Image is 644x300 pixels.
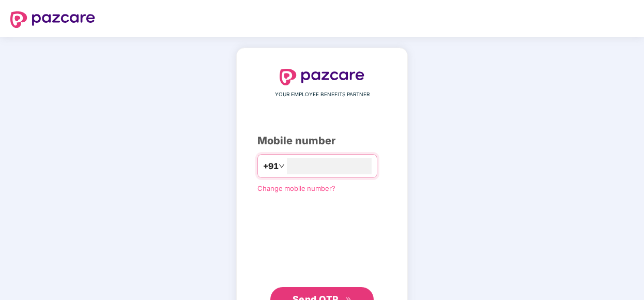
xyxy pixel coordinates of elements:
span: down [279,163,285,169]
span: YOUR EMPLOYEE BENEFITS PARTNER [275,91,370,99]
img: logo [280,69,364,85]
span: +91 [263,160,279,173]
div: Mobile number [257,133,387,149]
a: Change mobile number? [257,184,335,192]
img: logo [10,11,95,28]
